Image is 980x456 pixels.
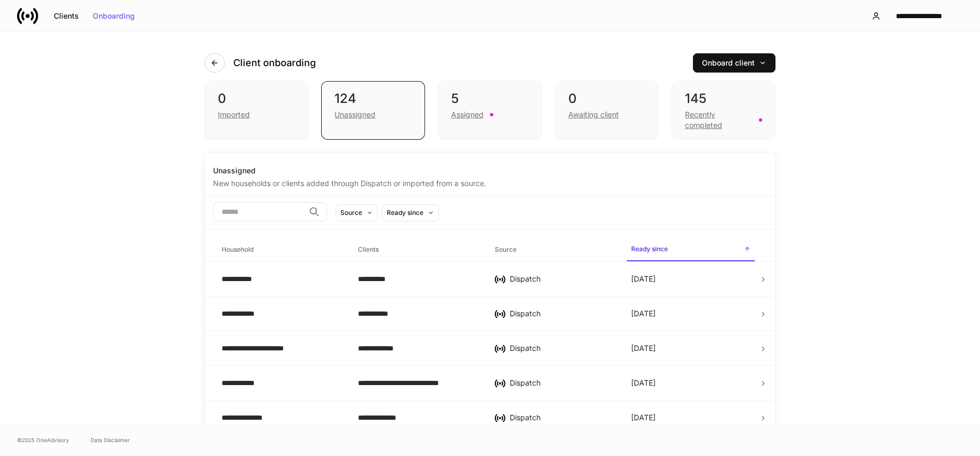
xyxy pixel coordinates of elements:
div: Clients [54,12,79,20]
div: Dispatch [510,412,614,423]
p: [DATE] [631,343,656,354]
div: Dispatch [510,378,614,388]
div: Ready since [387,207,423,218]
div: Assigned [451,109,484,120]
div: 124Unassigned [321,81,425,140]
button: Onboard client [693,53,775,73]
h6: Source [495,244,517,254]
h6: Clients [358,244,379,254]
div: 124 [334,90,412,107]
div: 0Awaiting client [555,81,659,140]
div: 145 [685,90,762,107]
span: Source [491,239,618,261]
div: Recently completed [685,109,753,131]
a: Data Disclaimer [91,436,130,444]
div: Unassigned [334,109,375,120]
div: Dispatch [510,274,614,284]
span: Ready since [627,238,755,261]
p: [DATE] [631,378,656,388]
span: Household [217,239,345,261]
span: Clients [354,239,481,261]
div: Dispatch [510,343,614,354]
div: New households or clients added through Dispatch or imported from a source. [213,176,767,189]
div: 5 [451,90,528,107]
div: 0 [568,90,646,107]
div: Awaiting client [568,109,619,120]
div: Imported [218,109,250,120]
div: 145Recently completed [672,81,775,140]
div: 0 [218,90,295,107]
p: [DATE] [631,412,656,423]
h6: Household [222,244,254,254]
div: Onboarding [93,12,135,20]
button: Ready since [382,204,439,221]
h6: Ready since [631,244,668,254]
button: Onboarding [86,7,142,25]
div: 0Imported [205,81,308,140]
div: Source [340,207,362,218]
p: [DATE] [631,274,656,284]
span: © 2025 OneAdvisory [17,436,69,444]
h4: Client onboarding [233,57,316,69]
div: Unassigned [213,165,767,176]
button: Source [336,204,378,221]
p: [DATE] [631,308,656,319]
div: Dispatch [510,308,614,319]
div: 5Assigned [438,81,542,140]
button: Clients [47,7,86,25]
div: Onboard client [702,59,766,67]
